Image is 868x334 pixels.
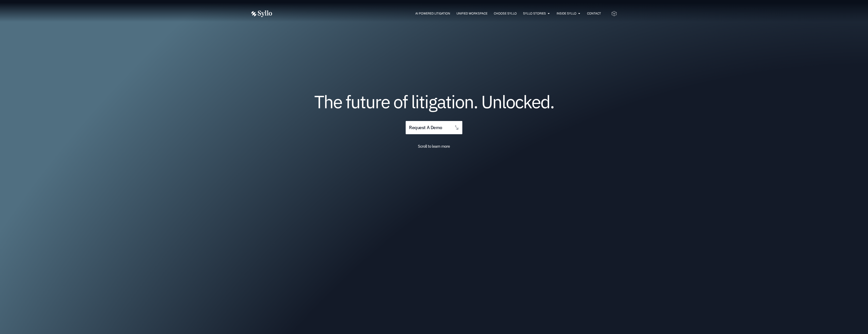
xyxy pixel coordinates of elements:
[251,10,272,17] img: Vector
[406,121,462,134] a: request a demo
[282,93,587,110] h1: The future of litigation. Unlocked.
[409,125,442,130] span: request a demo
[282,11,601,16] nav: Menu
[415,11,450,16] a: AI Powered Litigation
[418,144,450,149] span: Scroll to learn more
[557,11,576,16] a: Inside Syllo
[587,11,601,16] a: Contact
[456,11,487,16] a: Unified Workspace
[282,11,601,16] div: Menu Toggle
[523,11,546,16] a: Syllo Stories
[494,11,517,16] a: Choose Syllo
